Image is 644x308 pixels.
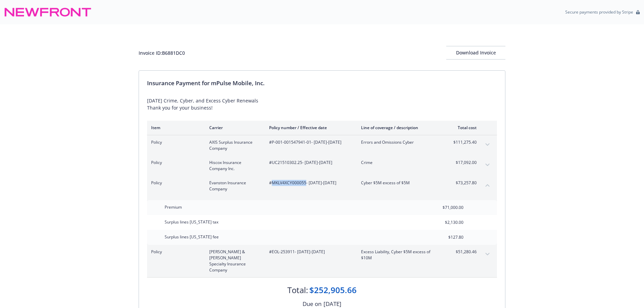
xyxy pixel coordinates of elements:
span: Hiscox Insurance Company Inc. [209,160,258,172]
span: Crime [361,160,440,166]
div: Insurance Payment for mPulse Mobile, Inc. [147,79,497,88]
div: PolicyHiscox Insurance Company Inc.#UC21510302.25- [DATE]-[DATE]Crime$17,092.00expand content [147,156,497,176]
input: 0.00 [424,203,468,213]
span: Errors and Omissions Cyber [361,139,440,145]
span: Policy [151,160,198,166]
span: Excess Liability, Cyber $5M excess of $10M [361,249,440,261]
button: Download Invoice [446,46,505,60]
input: 0.00 [424,217,468,228]
span: Policy [151,249,198,255]
div: Carrier [209,125,258,131]
span: Surplus lines [US_STATE] fee [165,234,219,240]
span: [PERSON_NAME] & [PERSON_NAME] Specialty Insurance Company [209,249,258,273]
span: $17,092.00 [451,160,477,166]
p: Secure payments provided by Stripe [565,9,633,15]
span: Evanston Insurance Company [209,180,258,192]
div: Total: [287,284,308,296]
div: Policy number / Effective date [269,125,350,131]
span: $111,275.40 [451,139,477,145]
span: Cyber $5M excess of $5M [361,180,440,186]
span: #MKLV4XCY000055 - [DATE]-[DATE] [269,180,350,186]
div: Invoice ID: B6881DC0 [139,49,185,56]
button: collapse content [482,180,493,191]
div: PolicyEvanston Insurance Company#MKLV4XCY000055- [DATE]-[DATE]Cyber $5M excess of $5M$73,257.80co... [147,176,497,196]
button: expand content [482,139,493,150]
span: #EOL-253911 - [DATE]-[DATE] [269,249,350,255]
div: Line of coverage / description [361,125,440,131]
div: Total cost [451,125,477,131]
span: Policy [151,139,198,145]
span: AXIS Surplus Insurance Company [209,139,258,151]
span: $51,280.46 [451,249,477,255]
span: #UC21510302.25 - [DATE]-[DATE] [269,160,350,166]
div: $252,905.66 [309,284,357,296]
div: Policy[PERSON_NAME] & [PERSON_NAME] Specialty Insurance Company#EOL-253911- [DATE]-[DATE]Excess L... [147,245,497,277]
span: Surplus lines [US_STATE] tax [165,219,218,225]
div: Item [151,125,198,131]
span: #P-001-001547941-01 - [DATE]-[DATE] [269,139,350,145]
input: 0.00 [424,232,468,242]
button: expand content [482,249,493,260]
div: [DATE] Crime, Cyber, and Excess Cyber Renewals Thank you for your business! [147,97,497,111]
span: $73,257.80 [451,180,477,186]
span: Premium [165,204,182,210]
span: Policy [151,180,198,186]
div: Download Invoice [446,46,505,59]
button: expand content [482,160,493,170]
div: PolicyAXIS Surplus Insurance Company#P-001-001547941-01- [DATE]-[DATE]Errors and Omissions Cyber$... [147,135,497,156]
